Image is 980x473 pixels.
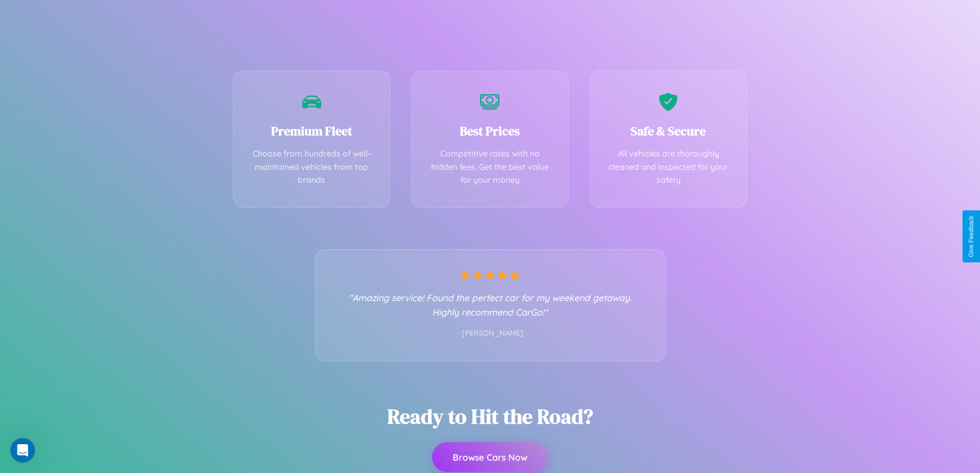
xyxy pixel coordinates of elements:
[605,122,732,139] h3: Safe & Secure
[432,442,548,472] button: Browse Cars Now
[336,290,645,319] p: "Amazing service! Found the perfect car for my weekend getaway. Highly recommend CarGo!"
[427,147,553,187] p: Competitive rates with no hidden fees. Get the best value for your money
[605,147,732,187] p: All vehicles are thoroughly cleaned and inspected for your safety
[249,147,375,187] p: Choose from hundreds of well-maintained vehicles from top brands
[427,122,553,139] h3: Best Prices
[336,327,645,340] p: - [PERSON_NAME]
[10,438,35,463] iframe: Intercom live chat
[968,216,975,257] div: Give Feedback
[249,122,375,139] h3: Premium Fleet
[387,402,593,430] h2: Ready to Hit the Road?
